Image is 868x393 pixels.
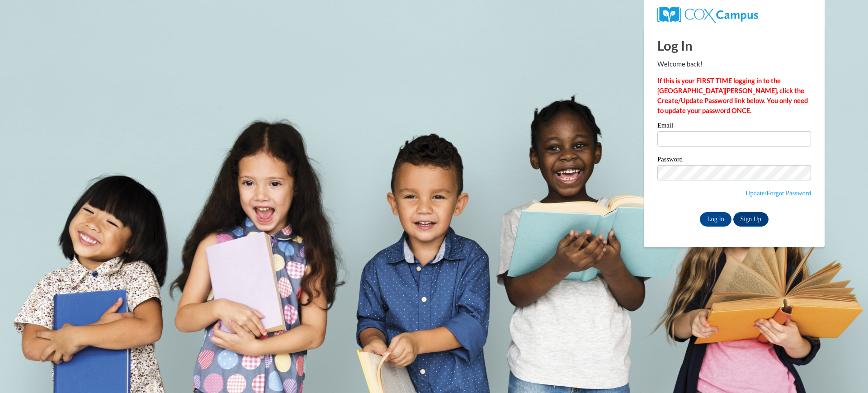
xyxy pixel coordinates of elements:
img: COX Campus [657,7,758,23]
input: Log In [700,212,731,227]
p: Welcome back! [657,59,811,69]
label: Password [657,156,811,165]
strong: If this is your FIRST TIME logging in to the [GEOGRAPHIC_DATA][PERSON_NAME], click the Create/Upd... [657,77,808,114]
a: Sign Up [733,212,769,227]
label: Email [657,122,811,131]
a: Update/Forgot Password [745,189,811,197]
a: COX Campus [657,10,758,18]
h1: Log In [657,36,811,55]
